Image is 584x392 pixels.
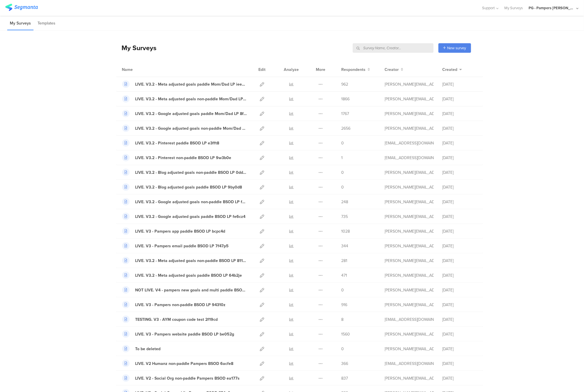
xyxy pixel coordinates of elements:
div: To be deleted [135,346,161,352]
span: 471 [342,272,347,278]
div: More [315,62,327,77]
a: LIVE. V3.2 - Meta adjusted goals paddle Mom/Dad LP iee78e [122,80,247,88]
div: [DATE] [443,214,477,220]
div: LIVE. V2 Humanz non-paddle Pampers BSOD 6acfe8 [135,361,234,367]
div: [DATE] [443,287,477,293]
div: aguiar.s@pg.com [385,125,434,131]
div: TESTING. V3 - AYM coupon code test 2f19cd [135,316,218,323]
div: aguiar.s@pg.com [385,346,434,352]
div: [DATE] [443,375,477,381]
div: aguiar.s@pg.com [385,331,434,337]
a: LIVE. V3.2 - Google adjusted goals non-paddle Mom/Dad LP 42vc37 [122,125,247,132]
div: LIVE. V3.2 - Google adjusted goals non-paddle Mom/Dad LP 42vc37 [135,125,247,131]
a: LIVE. V3 - Pampers non-paddle BSOD LP 94310z [122,301,226,308]
div: LIVE. V3.2 - Google adjusted goals non-paddle BSOD LP f0dch1 [135,199,247,205]
div: LIVE. V3.2 - Blog adjusted goals paddle BSOD LP 9by0d8 [135,184,242,190]
span: New survey [447,45,466,51]
div: [DATE] [443,228,477,234]
span: 735 [342,214,348,220]
div: [DATE] [443,111,477,117]
a: LIVE. V3 - Pampers app paddle BSOD LP bcpc4d [122,227,225,235]
a: NOT LIVE. V4 - pampers new goals and multi paddle BSOD LP 0f7m0b [122,286,247,294]
span: Support [482,5,495,11]
a: LIVE. V3.2 - Blog adjusted goals non-paddle BSOD LP 0dd60g [122,169,247,176]
div: PG - Pampers [PERSON_NAME] [529,5,575,11]
div: LIVE. V3.2 - Blog adjusted goals non-paddle BSOD LP 0dd60g [135,169,247,176]
div: LIVE. V3 - Pampers non-paddle BSOD LP 94310z [135,302,226,308]
a: LIVE. V3.2 - Google adjusted goals paddle BSOD LP fe6cz4 [122,213,246,220]
span: 1866 [342,96,350,102]
span: 1560 [342,331,350,337]
li: Templates [35,17,58,30]
div: aguiar.s@pg.com [385,214,434,220]
div: hougui.yh.1@pg.com [385,155,434,161]
div: LIVE. V3.2 - Meta adjusted goals paddle BSOD LP 64b2je [135,272,242,278]
span: 0 [342,346,344,352]
span: Respondents [342,67,366,73]
div: aguiar.s@pg.com [385,96,434,102]
div: LIVE. V3 - Pampers email paddle BSOD LP 7f47p5 [135,243,229,249]
span: 366 [342,361,348,367]
div: [DATE] [443,125,477,131]
div: LIVE. V3.2 - Google adjusted goals paddle Mom/Dad LP 8fx90a [135,111,247,117]
div: LIVE. V3.2 - Pinterest non-paddle BSOD LP 9w3b0e [135,155,232,161]
button: Created [443,67,462,73]
div: LIVE. V3.2 - Meta adjusted goals paddle Mom/Dad LP iee78e [135,81,247,87]
span: 837 [342,375,348,381]
div: [DATE] [443,302,477,308]
div: aguiar.s@pg.com [385,199,434,205]
a: LIVE. V3.2 - Pinterest non-paddle BSOD LP 9w3b0e [122,154,232,161]
span: Creator [385,67,399,73]
div: NOT LIVE. V4 - pampers new goals and multi paddle BSOD LP 0f7m0b [135,287,247,293]
div: aguiar.s@pg.com [385,228,434,234]
div: aguiar.s@pg.com [385,111,434,117]
div: My Surveys [116,43,157,53]
div: [DATE] [443,81,477,87]
div: LIVE. V3.2 - Meta adjusted goals non-paddle BSOD LP 811fie [135,258,247,264]
div: [DATE] [443,184,477,190]
div: [DATE] [443,331,477,337]
div: hougui.yh.1@pg.com [385,316,434,323]
a: TESTING. V3 - AYM coupon code test 2f19cd [122,316,218,323]
a: LIVE. V3.2 - Meta adjusted goals non-paddle Mom/Dad LP afxe35 [122,95,247,103]
div: aguiar.s@pg.com [385,302,434,308]
div: [DATE] [443,96,477,102]
a: LIVE. V2 - Social Org non-paddle Pampers BSOD ea177s [122,374,240,382]
span: 0 [342,140,344,146]
div: LIVE. V3 - Pampers app paddle BSOD LP bcpc4d [135,228,225,234]
div: LIVE. V3.2 - Google adjusted goals paddle BSOD LP fe6cz4 [135,214,246,220]
div: hougui.yh.1@pg.com [385,361,434,367]
div: [DATE] [443,169,477,176]
div: aguiar.s@pg.com [385,287,434,293]
a: LIVE. V3.2 - Pinterest paddle BSOD LP e3fft8 [122,139,219,147]
div: LIVE. V3.2 - Pinterest paddle BSOD LP e3fft8 [135,140,219,146]
span: 916 [342,302,348,308]
button: Respondents [342,67,370,73]
div: [DATE] [443,140,477,146]
span: 962 [342,81,348,87]
div: aguiar.s@pg.com [385,258,434,264]
input: Survey Name, Creator... [353,43,434,53]
span: 0 [342,184,344,190]
a: LIVE. V3 - Pampers website paddle BSOD LP be052g [122,330,234,338]
div: [DATE] [443,361,477,367]
div: Analyze [283,62,300,77]
div: [DATE] [443,155,477,161]
div: aguiar.s@pg.com [385,375,434,381]
div: [DATE] [443,272,477,278]
a: LIVE. V3.2 - Meta adjusted goals non-paddle BSOD LP 811fie [122,257,247,264]
a: To be deleted [122,345,161,353]
span: 281 [342,258,348,264]
span: 1028 [342,228,350,234]
div: [DATE] [443,316,477,323]
div: Name [122,67,157,73]
div: [DATE] [443,346,477,352]
span: 0 [342,287,344,293]
div: aguiar.s@pg.com [385,243,434,249]
a: LIVE. V3.2 - Blog adjusted goals paddle BSOD LP 9by0d8 [122,183,242,191]
div: aguiar.s@pg.com [385,81,434,87]
div: LIVE. V2 - Social Org non-paddle Pampers BSOD ea177s [135,375,240,381]
span: 1767 [342,111,349,117]
a: LIVE. V3.2 - Meta adjusted goals paddle BSOD LP 64b2je [122,272,242,279]
span: Created [443,67,458,73]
